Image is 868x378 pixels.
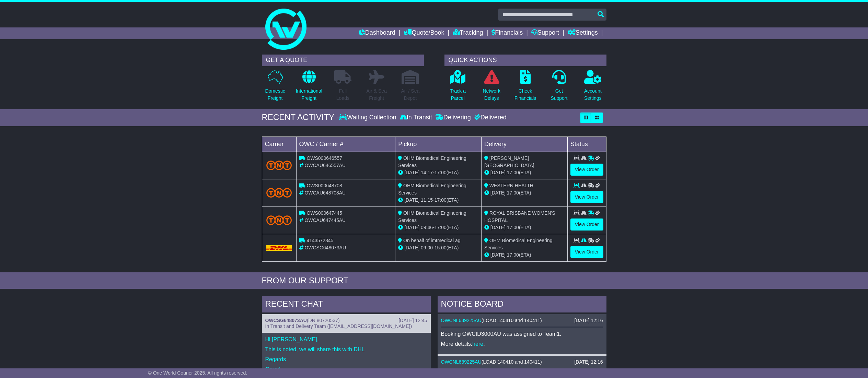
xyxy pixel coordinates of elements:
[514,70,536,106] a: CheckFinancials
[306,238,333,243] span: 4143572845
[339,114,398,121] div: Waiting Collection
[584,70,602,106] a: AccountSettings
[490,252,506,258] span: [DATE]
[444,55,606,66] div: QUICK ACTIONS
[570,164,603,176] a: View Order
[265,366,427,373] p: Gerad
[567,137,606,152] td: Status
[484,251,565,259] div: (ETA)
[484,224,565,231] div: (ETA)
[472,341,483,347] a: here
[265,356,427,363] p: Regards
[265,336,427,343] p: Hi [PERSON_NAME],
[441,318,482,323] a: OWCNL639225AU
[401,87,420,102] p: Air / Sea Depot
[404,197,419,203] span: [DATE]
[265,70,285,106] a: DomesticFreight
[398,183,466,196] span: OHM Biomedical Engineering Services
[296,70,323,106] a: InternationalFreight
[441,359,603,365] div: ( )
[441,359,482,365] a: OWCNL639225AU
[304,217,346,223] span: OWCAU647445AU
[441,341,603,347] p: More details: .
[265,318,427,323] div: ( )
[473,114,507,121] div: Delivered
[435,197,447,203] span: 17:00
[359,27,395,39] a: Dashboard
[265,318,307,323] a: OWCSG648073AU
[490,170,506,175] span: [DATE]
[421,245,433,250] span: 09:00
[570,218,603,231] a: View Order
[507,190,519,196] span: 17:00
[570,191,603,203] a: View Order
[514,87,536,102] p: Check Financials
[484,238,553,250] span: OHM Biomedical Engineering Services
[404,245,419,250] span: [DATE]
[398,197,478,204] div: - (ETA)
[574,318,603,323] div: [DATE] 12:16
[435,245,447,250] span: 15:00
[304,163,346,168] span: OWCAU646557AU
[484,210,555,223] span: ROYAL BRISBANE WOMEN'S HOSPITAL
[304,190,346,196] span: OWCAU648708AU
[490,225,506,230] span: [DATE]
[421,197,433,203] span: 11:15
[584,87,602,102] p: Account Settings
[421,170,433,175] span: 14:17
[482,70,500,106] a: NetworkDelays
[483,359,540,365] span: LOAD 140410 and 140411
[296,137,395,152] td: OWC / Carrier #
[266,215,292,225] img: TNT_Domestic.png
[438,296,606,314] div: NOTICE BOARD
[404,225,419,230] span: [DATE]
[491,27,523,39] a: Financials
[435,225,447,230] span: 17:00
[306,183,342,188] span: OWS000648708
[306,210,342,216] span: OWS000647445
[395,137,482,152] td: Pickup
[306,155,342,161] span: OWS000646557
[484,189,565,197] div: (ETA)
[398,169,478,176] div: - (ETA)
[398,210,466,223] span: OHM Biomedical Engineering Services
[148,370,247,376] span: © One World Courier 2025. All rights reserved.
[453,27,483,39] a: Tracking
[404,170,419,175] span: [DATE]
[398,318,427,323] div: [DATE] 12:45
[481,137,567,152] td: Delivery
[550,70,568,106] a: GetSupport
[265,323,412,329] span: In Transit and Delivery Team ([EMAIL_ADDRESS][DOMAIN_NAME])
[570,246,603,258] a: View Order
[334,87,351,102] p: Full Loads
[421,225,433,230] span: 09:46
[266,161,292,170] img: TNT_Domestic.png
[265,87,285,102] p: Domestic Freight
[483,318,540,323] span: LOAD 140410 and 140411
[441,331,603,337] p: Booking OWCID3000AU was assigned to Team1.
[507,252,519,258] span: 17:00
[574,359,603,365] div: [DATE] 12:16
[262,113,339,122] div: RECENT ACTIVITY -
[450,70,466,106] a: Track aParcel
[568,27,598,39] a: Settings
[262,296,431,314] div: RECENT CHAT
[435,170,447,175] span: 17:00
[262,276,606,286] div: FROM OUR SUPPORT
[507,170,519,175] span: 17:00
[441,318,603,323] div: ( )
[398,224,478,231] div: - (ETA)
[403,238,461,243] span: On behalf of imtmedical ag
[531,27,559,39] a: Support
[266,188,292,197] img: TNT_Domestic.png
[265,346,427,353] p: This is noted, we will share this with DHL
[266,245,292,251] img: DHL.png
[551,87,567,102] p: Get Support
[489,183,533,188] span: WESTERN HEALTH
[398,244,478,251] div: - (ETA)
[262,137,296,152] td: Carrier
[262,55,424,66] div: GET A QUOTE
[484,155,534,168] span: [PERSON_NAME][GEOGRAPHIC_DATA]
[367,87,387,102] p: Air & Sea Freight
[484,169,565,176] div: (ETA)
